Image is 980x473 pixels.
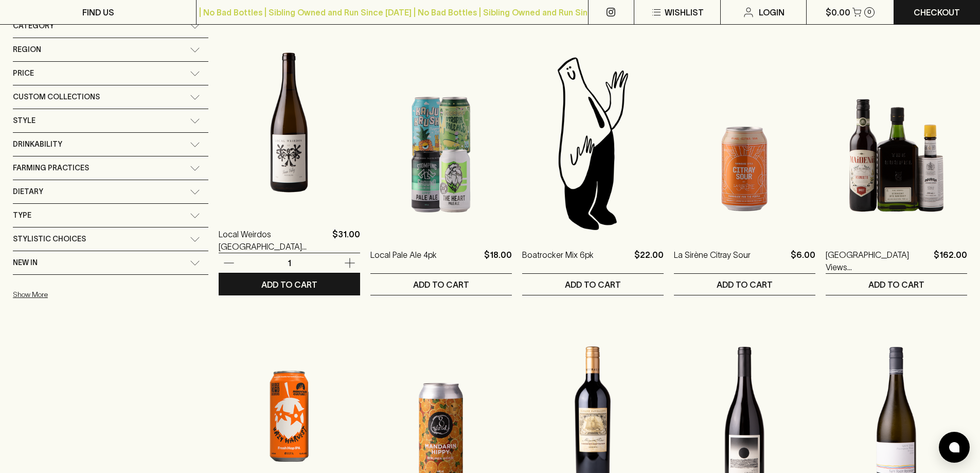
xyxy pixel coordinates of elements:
[674,274,815,295] button: ADD TO CART
[13,162,89,174] span: Farming Practices
[484,249,512,273] p: $18.00
[219,228,328,253] a: Local Weirdos [GEOGRAPHIC_DATA][PERSON_NAME] 2023
[13,227,208,251] div: Stylistic Choices
[13,14,208,38] div: Category
[13,185,43,198] span: Dietary
[13,91,100,103] span: Custom Collections
[522,249,594,273] a: Boatrocker Mix 6pk
[826,274,967,295] button: ADD TO CART
[522,53,664,233] img: Blackhearts & Sparrows Man
[277,257,301,269] p: 1
[914,6,960,19] p: Checkout
[219,274,360,295] button: ADD TO CART
[867,9,871,15] p: 0
[826,53,967,233] img: Central Park Views Manhattan Pack
[634,249,664,273] p: $22.00
[13,251,208,274] div: New In
[13,38,208,61] div: Region
[13,62,208,85] div: Price
[949,442,959,452] img: bubble-icon
[868,278,924,291] p: ADD TO CART
[674,53,815,233] img: La Sirène Citray Sour
[674,249,751,273] a: La Sirène Citray Sour
[370,249,437,273] a: Local Pale Ale 4pk
[13,138,62,151] span: Drinkability
[13,204,208,227] div: Type
[13,180,208,203] div: Dietary
[13,109,208,132] div: Style
[370,274,512,295] button: ADD TO CART
[370,53,512,233] img: Local Pale Ale 4pk
[261,278,317,291] p: ADD TO CART
[934,249,967,273] p: $162.00
[13,133,208,156] div: Drinkability
[13,114,35,127] span: Style
[791,249,815,273] p: $6.00
[13,209,31,222] span: Type
[13,85,208,109] div: Custom Collections
[332,228,360,253] p: $31.00
[219,32,360,213] img: Local Weirdos Big Valley Bianco 2023
[413,278,469,291] p: ADD TO CART
[826,249,930,273] a: [GEOGRAPHIC_DATA] Views [GEOGRAPHIC_DATA] Pack
[13,43,41,56] span: Region
[13,156,208,180] div: Farming Practices
[665,6,704,19] p: Wishlist
[826,6,850,19] p: $0.00
[13,233,86,246] span: Stylistic Choices
[13,20,54,32] span: Category
[717,278,773,291] p: ADD TO CART
[759,6,785,19] p: Login
[82,6,114,19] p: FIND US
[522,274,664,295] button: ADD TO CART
[13,67,34,80] span: Price
[13,256,38,269] span: New In
[13,284,148,305] button: Show More
[565,278,621,291] p: ADD TO CART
